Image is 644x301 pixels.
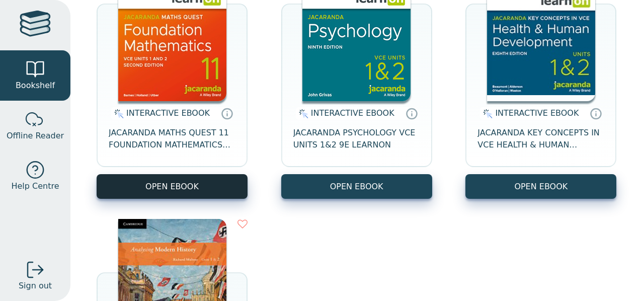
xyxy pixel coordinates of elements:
span: JACARANDA MATHS QUEST 11 FOUNDATION MATHEMATICS VCE UNITS 1&2 2E LEARNON [109,127,235,151]
span: Bookshelf [16,80,55,92]
span: INTERACTIVE EBOOK [126,108,210,118]
span: JACARANDA PSYCHOLOGY VCE UNITS 1&2 9E LEARNON [293,127,420,151]
span: INTERACTIVE EBOOK [311,108,394,118]
button: OPEN EBOOK [465,174,616,199]
span: Offline Reader [7,130,64,142]
img: interactive.svg [480,108,493,120]
button: OPEN EBOOK [97,174,248,199]
span: JACARANDA KEY CONCEPTS IN VCE HEALTH & HUMAN DEVELOPMENT UNITS 1&2 LEARNON EBOOK 8E [477,127,604,151]
span: Help Centre [11,180,59,192]
img: interactive.svg [111,108,124,120]
a: Interactive eBooks are accessed online via the publisher’s portal. They contain interactive resou... [406,107,418,119]
button: OPEN EBOOK [281,174,432,199]
span: INTERACTIVE EBOOK [495,108,579,118]
img: interactive.svg [296,108,308,120]
a: Interactive eBooks are accessed online via the publisher’s portal. They contain interactive resou... [590,107,602,119]
span: Sign out [19,280,52,292]
a: Interactive eBooks are accessed online via the publisher’s portal. They contain interactive resou... [221,107,233,119]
